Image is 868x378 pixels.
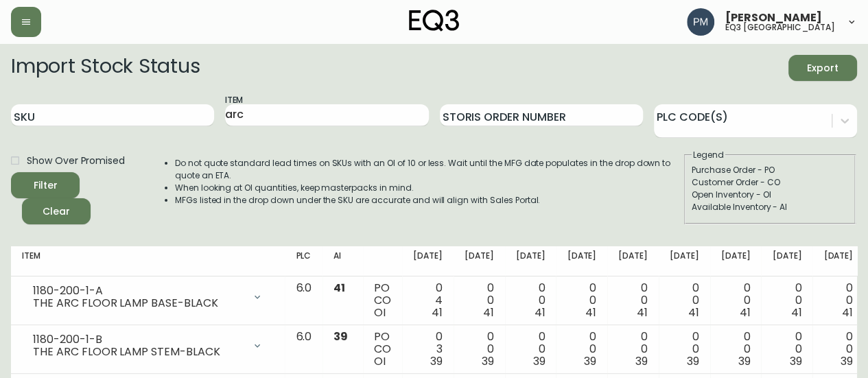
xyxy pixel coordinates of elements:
li: MFGs listed in the drop down under the SKU are accurate and will align with Sales Portal. [175,194,683,206]
li: Do not quote standard lead times on SKUs with an OI of 10 or less. Wait until the MFG date popula... [175,157,683,182]
div: 0 0 [567,331,596,368]
th: [DATE] [761,246,812,276]
th: [DATE] [607,246,659,276]
div: 0 0 [465,331,494,368]
span: 41 [535,305,546,320]
div: PO CO [374,282,391,319]
span: 41 [637,305,648,320]
div: 1180-200-1-A [33,285,244,297]
span: 41 [790,305,801,320]
td: 6.0 [285,276,322,325]
button: Clear [22,198,91,224]
div: 0 0 [670,282,699,319]
div: 0 0 [465,282,494,319]
div: 0 0 [618,282,648,319]
legend: Legend [692,149,725,161]
div: Purchase Order - PO [692,164,848,176]
th: [DATE] [710,246,762,276]
th: [DATE] [402,246,454,276]
span: Export [799,60,846,77]
span: 41 [432,305,443,320]
span: 39 [635,353,648,369]
button: Export [788,55,857,81]
span: 39 [333,329,348,344]
button: Filter [11,172,80,198]
span: Show Over Promised [27,154,125,168]
span: 41 [842,305,853,320]
img: logo [409,10,460,32]
span: 41 [483,305,494,320]
div: 0 0 [516,282,546,319]
div: PO CO [374,331,391,368]
th: [DATE] [812,246,864,276]
div: 1180-200-1-B [33,333,244,346]
h5: eq3 [GEOGRAPHIC_DATA] [725,23,835,32]
div: Filter [34,177,58,194]
div: 0 0 [670,331,699,368]
div: 0 0 [618,331,648,368]
div: 0 4 [413,282,443,319]
div: Customer Order - CO [692,176,848,189]
img: 0a7c5790205149dfd4c0ba0a3a48f705 [687,8,714,36]
th: [DATE] [454,246,505,276]
div: 0 0 [772,282,801,319]
span: OI [374,353,386,369]
span: 39 [687,353,699,369]
div: 0 0 [823,282,853,319]
th: [DATE] [659,246,710,276]
span: 39 [533,353,546,369]
div: THE ARC FLOOR LAMP BASE-BLACK [33,297,244,309]
span: OI [374,305,386,320]
th: PLC [285,246,322,276]
span: 39 [430,353,443,369]
td: 6.0 [285,325,322,374]
div: 0 0 [772,331,801,368]
th: [DATE] [505,246,556,276]
th: [DATE] [556,246,607,276]
div: Available Inventory - AI [692,201,848,213]
span: 39 [584,353,596,369]
span: 39 [482,353,494,369]
div: 0 0 [823,331,853,368]
span: 41 [688,305,699,320]
div: 0 0 [567,282,596,319]
div: 0 0 [721,331,751,368]
div: 1180-200-1-BTHE ARC FLOOR LAMP STEM-BLACK [22,331,274,361]
h2: Import Stock Status [11,55,200,81]
div: 1180-200-1-ATHE ARC FLOOR LAMP BASE-BLACK [22,282,274,312]
div: 0 0 [516,331,546,368]
span: 41 [740,305,751,320]
span: 39 [738,353,751,369]
li: When looking at OI quantities, keep masterpacks in mind. [175,182,683,194]
div: 0 0 [721,282,751,319]
th: Item [11,246,285,276]
div: 0 3 [413,331,443,368]
span: 41 [333,280,345,296]
span: Clear [33,203,80,220]
div: Open Inventory - OI [692,189,848,201]
div: THE ARC FLOOR LAMP STEM-BLACK [33,346,244,358]
th: AI [322,246,363,276]
span: [PERSON_NAME] [725,12,822,23]
span: 39 [841,353,853,369]
span: 41 [585,305,596,320]
span: 39 [789,353,801,369]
